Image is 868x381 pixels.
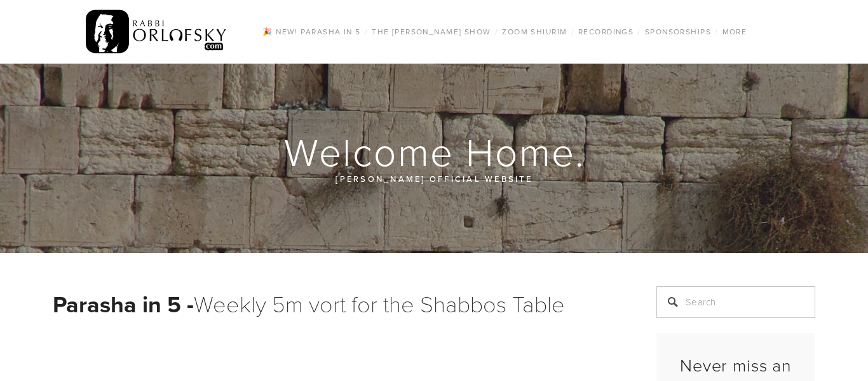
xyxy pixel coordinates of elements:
input: Search [656,286,815,318]
a: Zoom Shiurim [498,24,571,40]
a: Recordings [574,24,637,40]
span: / [637,26,641,37]
p: [PERSON_NAME] official website [129,172,739,186]
h1: Welcome Home. [53,131,817,172]
span: / [571,26,574,37]
strong: Parasha in 5 - [53,287,194,321]
a: 🎉 NEW! Parasha in 5 [259,24,364,40]
a: More [719,24,751,40]
h1: Weekly 5m vort for the Shabbos Table [53,286,625,321]
span: / [715,26,718,37]
span: / [495,26,498,37]
img: RabbiOrlofsky.com [86,7,227,57]
a: The [PERSON_NAME] Show [368,24,495,40]
span: / [365,26,368,37]
a: Sponsorships [641,24,715,40]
